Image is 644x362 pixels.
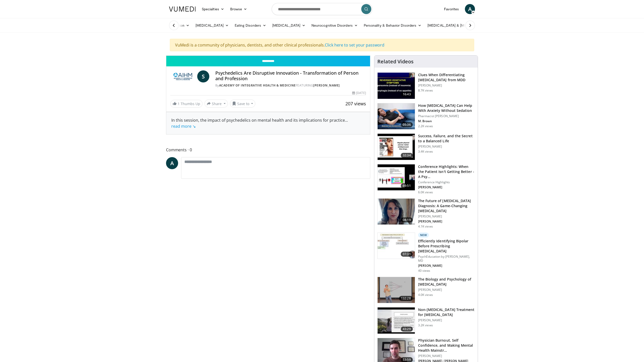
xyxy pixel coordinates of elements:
p: [PERSON_NAME] [418,318,475,322]
h3: Physician Burnout, Self Confidence, and Making Mental Health Mainstr… [418,338,475,353]
input: Search topics, interventions [272,3,372,15]
a: [MEDICAL_DATA] & [MEDICAL_DATA] [424,20,496,30]
button: Share [205,100,228,108]
p: 6.0K views [418,190,433,194]
a: Academy of Integrative Health & Medicine [219,83,296,87]
span: 69:51 [401,183,413,188]
p: Conference Highlights [418,180,475,184]
span: Comments 0 [166,147,370,153]
img: a6520382-d332-4ed3-9891-ee688fa49237.150x105_q85_crop-smart_upscale.jpg [378,73,415,99]
h3: Clues When Differentiating [MEDICAL_DATA] from MDD [418,72,475,82]
span: 207 views [345,101,366,107]
a: 1 Thumbs Up [170,100,203,108]
a: Personality & Behavior Disorders [361,20,424,30]
p: [PERSON_NAME] [418,214,475,218]
img: 7bfe4765-2bdb-4a7e-8d24-83e30517bd33.150x105_q85_crop-smart_upscale.jpg [378,103,415,129]
a: 16:43 Clues When Differentiating [MEDICAL_DATA] from MDD [PERSON_NAME] 8.7K views [377,72,475,99]
p: 8.7K views [418,88,433,93]
span: ... [171,117,348,129]
p: Pharmacist [PERSON_NAME] [418,114,475,118]
img: bb766ca4-1a7a-496c-a5bd-5a4a5d6b6623.150x105_q85_crop-smart_upscale.jpg [378,233,415,259]
img: VuMedi Logo [169,7,196,12]
a: 69:51 Conference Highlights: When the Patient Isn't Getting Better - A Psy… Conference Highlights... [377,164,475,194]
a: [PERSON_NAME] [313,83,340,87]
img: eb9441ca-a77b-433d-ba99-36af7bbe84ad.150x105_q85_crop-smart_upscale.jpg [378,307,415,334]
h3: How [MEDICAL_DATA] Can Help With Anxiety Without Sedation [418,103,475,113]
span: 1 [178,101,180,106]
p: [PERSON_NAME] [418,185,475,189]
h3: The Biology and Psychology of [MEDICAL_DATA] [418,277,475,287]
p: 40 views [418,269,430,273]
p: [PERSON_NAME] [418,354,475,358]
img: 7307c1c9-cd96-462b-8187-bd7a74dc6cb1.150x105_q85_crop-smart_upscale.jpg [378,134,415,160]
a: A [166,157,178,169]
div: In this session, the impact of psychedelics on mental health and its implications for practice [171,117,365,129]
img: Academy of Integrative Health & Medicine [170,70,195,82]
a: Neurocognitive Disorders [308,20,361,30]
p: [PERSON_NAME] [418,145,475,149]
a: 07:31 New Efficiently Identifying Bipolar Before Prescribing [MEDICAL_DATA] PsychEducation by [PE... [377,233,475,273]
a: 32:34 Success, Failure, and the Secret to a Balanced Life [PERSON_NAME] 3.4K views [377,133,475,160]
span: 08:19 [401,217,413,222]
p: [PERSON_NAME] [418,83,475,87]
a: Favorites [441,4,462,14]
p: 4.1K views [418,224,433,229]
h3: Conference Highlights: When the Patient Isn't Getting Better - A Psy… [418,164,475,179]
a: [MEDICAL_DATA] [192,20,232,30]
a: Browse [227,4,250,14]
a: A [465,4,475,14]
a: read more ↘ [171,123,196,129]
a: 43:29 Non-[MEDICAL_DATA] Treatment for [MEDICAL_DATA] [PERSON_NAME] 3.2K views [377,307,475,334]
a: 132:28 The Biology and Psychology of [MEDICAL_DATA] [PERSON_NAME] 4.0K views [377,277,475,303]
a: Specialties [199,4,227,14]
span: 43:29 [401,327,413,332]
span: 07:31 [401,252,413,257]
span: 16:43 [401,92,413,97]
a: S [197,70,209,82]
div: [DATE] [352,91,366,95]
p: 4.0K views [418,293,433,297]
h3: Non-[MEDICAL_DATA] Treatment for [MEDICAL_DATA] [418,307,475,317]
span: 05:36 [401,122,413,127]
h3: Success, Failure, and the Secret to a Balanced Life [418,133,475,144]
div: VuMedi is a community of physicians, dentists, and other clinical professionals. [170,39,474,51]
h4: Psychedelics Are Disruptive Innovation - Transformation of Person and Profession [215,70,366,81]
img: 4362ec9e-0993-4580-bfd4-8e18d57e1d49.150x105_q85_crop-smart_upscale.jpg [378,164,415,191]
a: Eating Disorders [232,20,269,30]
div: By FEATURING [215,83,366,88]
p: M. Brown [418,119,475,123]
span: 132:28 [399,296,413,301]
p: New [418,233,429,238]
button: Save to [230,100,256,108]
img: db580a60-f510-4a79-8dc4-8580ce2a3e19.png.150x105_q85_crop-smart_upscale.png [378,199,415,225]
p: [PERSON_NAME] [418,288,475,292]
p: 3.4K views [418,150,433,154]
h3: The Future of [MEDICAL_DATA] Diagnosis: A Game-Changing [MEDICAL_DATA] [418,198,475,213]
a: 08:19 The Future of [MEDICAL_DATA] Diagnosis: A Game-Changing [MEDICAL_DATA] [PERSON_NAME] [PERSO... [377,198,475,229]
p: 2.2K views [418,124,433,128]
a: [MEDICAL_DATA] [269,20,308,30]
p: [PERSON_NAME] [418,219,475,223]
p: 3.2K views [418,323,433,327]
a: 05:36 How [MEDICAL_DATA] Can Help With Anxiety Without Sedation Pharmacist [PERSON_NAME] M. Brown... [377,103,475,130]
h4: Related Videos [377,59,414,65]
h3: Efficiently Identifying Bipolar Before Prescribing [MEDICAL_DATA] [418,239,475,254]
span: 32:34 [401,153,413,158]
img: f8311eb0-496c-457e-baaa-2f3856724dd4.150x105_q85_crop-smart_upscale.jpg [378,277,415,303]
p: PsychEducation by [PERSON_NAME], MD [418,255,475,263]
a: Click here to set your password [325,42,384,48]
p: [PERSON_NAME] [418,264,475,268]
